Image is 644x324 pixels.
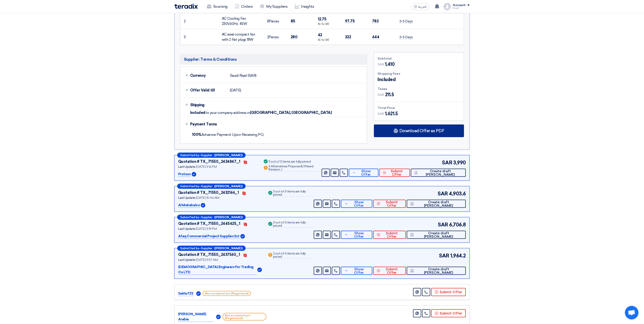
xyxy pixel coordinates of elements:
[214,247,243,250] b: ([PERSON_NAME])
[196,291,201,296] img: Verified Account
[378,56,460,61] div: Subtotal
[180,13,187,29] td: 2
[178,227,195,231] span: Last Update
[381,268,402,274] span: Submit Offer
[625,306,639,319] div: Open chat
[379,169,410,177] button: Submit Offer
[373,267,406,275] button: Submit Offer
[216,315,221,319] img: Verified Account
[192,172,196,177] img: Verified Account
[269,160,311,164] div: 3 out of 3 items are fully priced
[263,13,287,29] td: Pieces
[269,165,321,172] div: 3 Alternatives Proposed
[201,203,205,208] img: Verified Account
[180,29,187,45] td: 3
[449,190,466,197] span: 4,903.6
[201,154,212,157] span: Supplier
[178,291,194,296] p: Sakla FZE
[269,164,314,171] span: 3 Need Revision,
[180,247,199,250] span: Submitted by
[378,106,460,110] div: Total Price
[291,35,297,39] span: 280
[214,216,243,219] b: ([PERSON_NAME])
[203,291,251,296] span: Not accepted yet (Registered)
[349,232,369,238] span: Show Offer
[357,170,375,176] span: Show Offer
[450,252,466,259] span: 1,964.2
[250,110,332,115] span: [GEOGRAPHIC_DATA], [GEOGRAPHIC_DATA]
[381,232,402,238] span: Submit Offer
[223,313,266,321] span: Not accepted yet (Registered)
[407,200,466,208] button: Create draft [PERSON_NAME]
[203,2,231,12] a: Sourcing
[267,35,269,39] span: 2
[190,70,226,81] div: Currency
[349,268,369,274] span: Show Offer
[178,234,239,239] p: Afaq Commercial Project Supplies Est
[444,3,451,10] img: profile_test.png
[411,3,429,10] button: العربية
[438,221,448,228] span: SAR
[407,231,466,239] button: Create draft [PERSON_NAME]
[178,252,240,257] div: Quotation # TX_71550_2437560_1
[411,169,466,177] button: Create draft [PERSON_NAME]
[178,312,213,322] p: [PERSON_NAME] Arabia
[190,100,226,110] div: Shipping
[178,221,240,226] div: Quotation # TX_71550_2445425_1
[302,164,303,168] span: (
[267,19,269,23] span: 8
[180,185,199,188] span: Submitted by
[378,71,460,76] div: Shipping Fees
[180,216,199,219] span: Submitted by
[349,201,369,207] span: Show Offer
[201,216,212,219] span: Supplier
[196,227,217,231] span: [DATE] 3:19 PM
[291,19,295,24] span: 85
[196,258,218,262] span: [DATE] 9:57 AM
[180,54,367,65] h5: Supplier: Terms & Conditions
[318,17,326,22] span: 12.75
[387,170,407,176] span: Submit Offer
[240,234,245,239] img: Verified Account
[177,184,246,189] div: –
[419,170,462,176] span: Create draft [PERSON_NAME]
[431,309,466,317] button: Submit Offer
[345,35,351,39] span: 322
[385,110,398,117] span: 1,621.5
[177,215,246,220] div: –
[378,76,396,83] span: Included
[439,252,450,259] span: SAR
[399,129,444,133] span: Download Offer as PDF
[385,61,395,68] span: 1,410
[341,231,372,239] button: Show Offer
[453,7,470,10] div: Khalil
[201,247,212,250] span: Supplier
[257,268,262,272] img: Verified Account
[222,16,260,26] div: AC Cooling Fan 230V,60Hz, 45W
[385,91,394,98] span: 211.5
[372,19,379,24] span: 782
[174,4,198,9] img: Teradix logo
[281,168,282,171] span: )
[415,268,462,274] span: Create draft [PERSON_NAME]
[192,132,264,137] span: Advance Payment Upon Receiving PO,
[372,35,379,39] span: 644
[178,264,256,275] p: [DEMOGRAPHIC_DATA] Engineers For Trading Co LTD
[318,38,338,42] div: (15 %) VAT
[178,258,195,262] span: Last Update
[214,154,243,157] b: ([PERSON_NAME])
[196,165,217,169] span: [DATE] 3:16 PM
[190,110,205,115] span: Included
[373,231,406,239] button: Submit Offer
[318,33,322,37] span: 42
[178,165,195,169] span: Last Update
[399,19,413,24] span: 3-5 Days
[231,2,256,12] a: Orders
[442,159,452,166] span: SAR
[273,190,313,197] div: 3 out of 3 items are fully priced
[431,288,466,296] button: Submit Offer
[196,196,219,200] span: [DATE] 10:46 AM
[178,190,239,195] div: Quotation # TX_71550_2432166_1
[318,22,338,26] div: (15 %) VAT
[345,19,355,24] span: 97.75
